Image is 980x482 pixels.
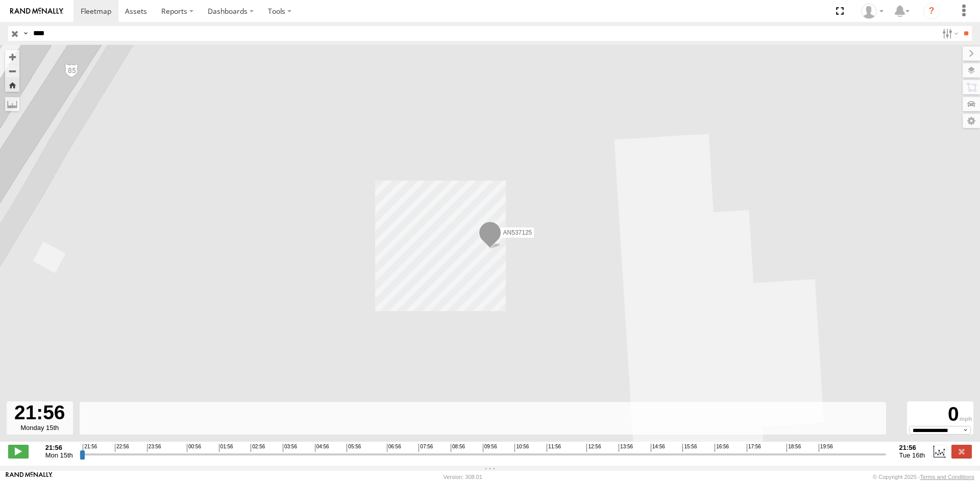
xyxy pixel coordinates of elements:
span: 06:56 [387,444,401,452]
span: 23:56 [147,444,161,452]
strong: 21:56 [899,444,925,451]
button: Zoom Home [5,78,19,92]
i: ? [923,3,940,19]
label: Search Filter Options [938,26,960,41]
span: 04:56 [315,444,329,452]
span: 09:56 [483,444,497,452]
span: 16:56 [715,444,729,452]
span: 13:56 [619,444,633,452]
span: 22:56 [115,444,129,452]
span: 07:56 [419,444,433,452]
div: 0 [909,403,972,426]
label: Play/Stop [8,445,29,458]
span: 15:56 [682,444,697,452]
label: Search Query [21,26,30,41]
span: 18:56 [787,444,801,452]
span: 12:56 [586,444,601,452]
span: 10:56 [514,444,529,452]
div: © Copyright 2025 - [873,474,974,480]
a: Visit our Website [6,472,53,482]
button: Zoom in [5,50,19,64]
label: Map Settings [963,114,980,128]
span: 08:56 [451,444,465,452]
span: 19:56 [819,444,833,452]
strong: 21:56 [45,444,73,451]
label: Close [951,445,972,458]
button: Zoom out [5,64,19,78]
span: Mon 15th Sep 2025 [45,451,73,459]
span: AN537125 [503,229,532,236]
img: rand-logo.svg [10,8,63,15]
span: 21:56 [83,444,97,452]
span: 05:56 [347,444,361,452]
a: Terms and Conditions [920,474,974,480]
span: 11:56 [547,444,561,452]
span: 17:56 [747,444,761,452]
label: Measure [5,97,19,111]
span: 01:56 [219,444,233,452]
span: 00:56 [187,444,201,452]
span: 02:56 [251,444,265,452]
span: 03:56 [283,444,297,452]
span: 14:56 [651,444,665,452]
div: Version: 308.01 [444,474,482,480]
div: Juan Menchaca [857,4,887,19]
span: Tue 16th Sep 2025 [899,451,925,459]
